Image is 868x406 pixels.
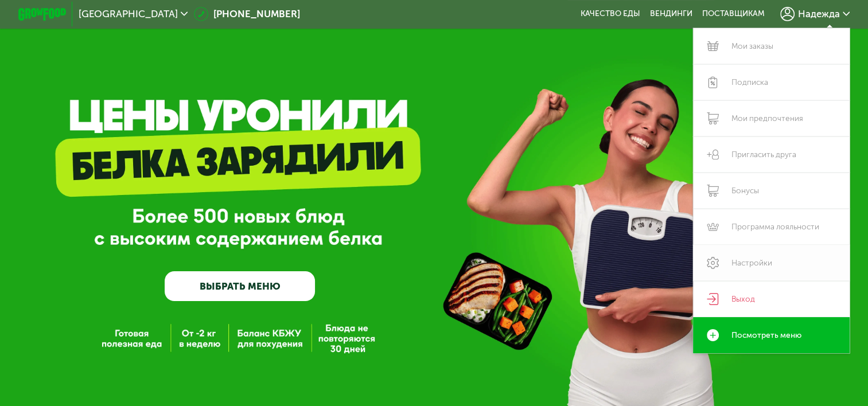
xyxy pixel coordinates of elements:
a: Пригласить друга [693,136,850,173]
a: Вендинги [650,9,692,19]
span: Надежда [798,9,840,19]
a: Мои заказы [693,28,850,64]
div: поставщикам [702,9,765,19]
a: ВЫБРАТЬ МЕНЮ [165,271,315,302]
a: Выход [693,281,850,317]
a: Качество еды [581,9,640,19]
span: [GEOGRAPHIC_DATA] [79,9,178,19]
a: Бонусы [693,173,850,209]
a: [PHONE_NUMBER] [194,7,300,21]
a: Мои предпочтения [693,100,850,136]
a: Настройки [693,245,850,281]
a: Подписка [693,64,850,100]
a: Программа лояльности [693,209,850,245]
a: Посмотреть меню [693,317,850,353]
